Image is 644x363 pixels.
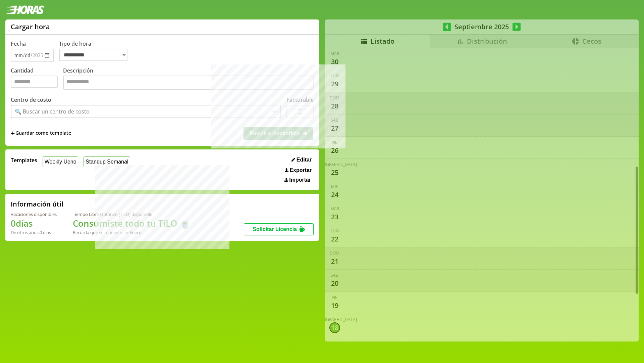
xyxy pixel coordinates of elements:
[84,156,130,167] button: Standup Semanal
[11,130,15,137] span: +
[11,22,50,31] h1: Cargar hora
[73,217,190,229] h1: Consumiste todo tu TiLO 🍵
[43,156,78,167] button: Weekly Ueno
[59,40,133,62] label: Tipo de hora
[59,49,127,61] select: Tipo de hora
[289,167,312,173] span: Exportar
[289,156,314,163] button: Editar
[289,177,311,183] span: Importar
[283,167,314,174] button: Exportar
[297,157,312,163] span: Editar
[244,223,314,235] button: Solicitar Licencia
[63,76,314,90] textarea: Descripción
[11,76,58,88] input: Cantidad
[286,96,314,103] label: Facturable
[11,96,51,103] label: Centro de costo
[15,108,90,115] div: 🔍 Buscar un centro de costo
[11,130,71,137] span: +Guardar como template
[11,67,63,91] label: Cantidad
[11,40,26,47] label: Fecha
[11,229,57,235] div: De otros años: 0 días
[5,5,44,14] img: logotipo
[73,229,190,235] div: Recordá que se renuevan en
[11,217,57,229] h1: 0 días
[73,211,190,217] div: Tiempo Libre Optativo (TiLO) disponible
[11,211,57,217] div: Vacaciones disponibles
[11,199,63,209] h2: Información útil
[63,67,314,91] label: Descripción
[129,229,142,235] b: Enero
[11,156,37,164] span: Templates
[253,226,297,232] span: Solicitar Licencia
